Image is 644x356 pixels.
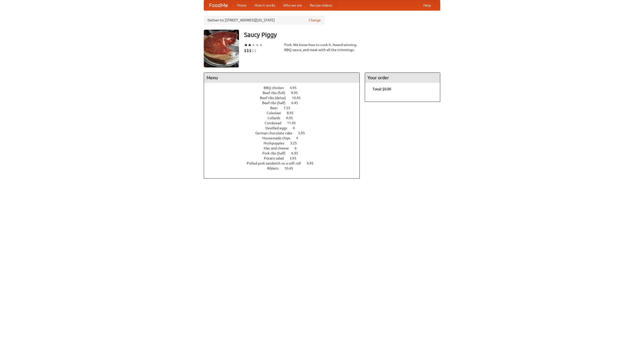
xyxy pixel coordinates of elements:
a: Home [233,0,251,10]
span: Beef ribs (delux) [260,96,291,100]
span: 6 [295,146,302,150]
li: $ [244,48,247,53]
a: Pork ribs (half) 6.95 [262,151,307,155]
a: Recipe videos [306,0,336,10]
span: Pulled pork sandwich on a soft roll [247,161,306,165]
span: 4.95 [307,161,318,165]
li: $ [249,48,252,53]
span: 7.55 [284,106,295,110]
a: Riblets 10.45 [267,166,302,170]
a: Change [309,18,321,23]
a: Devilled eggs 4 [265,126,304,130]
a: Beef ribs (half) 6.45 [262,101,307,105]
span: 4 [293,126,300,130]
h4: Menu [204,73,359,83]
a: FoodMe [204,0,233,10]
span: Hushpuppies [264,141,289,145]
a: Coleslaw 8.95 [267,111,303,115]
a: Help [419,0,435,10]
a: BBQ chicken 4.95 [264,86,306,90]
a: How it works [251,0,279,10]
span: Riblets [267,166,284,170]
img: angular.jpg [204,30,239,67]
li: ★ [244,42,248,48]
div: Deliver to: [STREET_ADDRESS][US_STATE] [204,16,325,25]
a: Beef ribs (delux) 10.45 [260,96,310,100]
span: 3.25 [290,141,302,145]
span: Cornbread [265,121,286,125]
span: 8.95 [287,111,299,115]
a: Mac and cheese 6 [264,146,306,150]
span: Potato salad [264,156,289,160]
span: 4.95 [290,86,302,90]
a: Cornbread 11.45 [265,121,305,125]
span: Pork ribs (half) [262,151,291,155]
li: ★ [252,42,255,48]
span: 6.95 [291,151,303,155]
span: Mac and cheese [264,146,294,150]
a: Beef ribs (full) 9.95 [263,91,307,95]
span: 9.95 [286,116,298,120]
li: ★ [259,42,263,48]
a: Potato salad 3.95 [264,156,306,160]
span: Beef ribs (half) [262,101,291,105]
span: Collards [267,116,285,120]
h3: Saucy Piggy [244,30,440,40]
div: Pork. We know how to cook it. Award-winning BBQ sauce, and meat with all the trimmings. [284,42,360,52]
span: BBQ chicken [264,86,289,90]
li: $ [254,48,257,53]
span: Devilled eggs [265,126,292,130]
a: Pulled pork sandwich on a soft roll 4.95 [247,161,323,165]
li: $ [247,48,249,53]
a: Who we are [279,0,306,10]
a: Beer 7.55 [270,106,300,110]
li: ★ [248,42,252,48]
span: 5.95 [298,131,310,135]
h4: Your order [365,73,440,83]
b: Total: $0.00 [373,87,391,91]
span: Beer [270,106,283,110]
span: 6.45 [291,101,303,105]
span: 11.45 [287,121,301,125]
li: $ [252,48,254,53]
span: German chocolate cake [255,131,297,135]
span: 4 [296,136,303,140]
li: ★ [255,42,259,48]
span: Beef ribs (full) [263,91,290,95]
a: Hushpuppies 3.25 [264,141,306,145]
span: Coleslaw [267,111,286,115]
a: Housemade chips 4 [262,136,307,140]
span: 3.95 [290,156,301,160]
a: Collards 9.95 [267,116,302,120]
span: 9.95 [291,91,303,95]
span: Housemade chips [262,136,295,140]
a: German chocolate cake 5.95 [255,131,314,135]
span: 10.45 [292,96,306,100]
span: 10.45 [284,166,298,170]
